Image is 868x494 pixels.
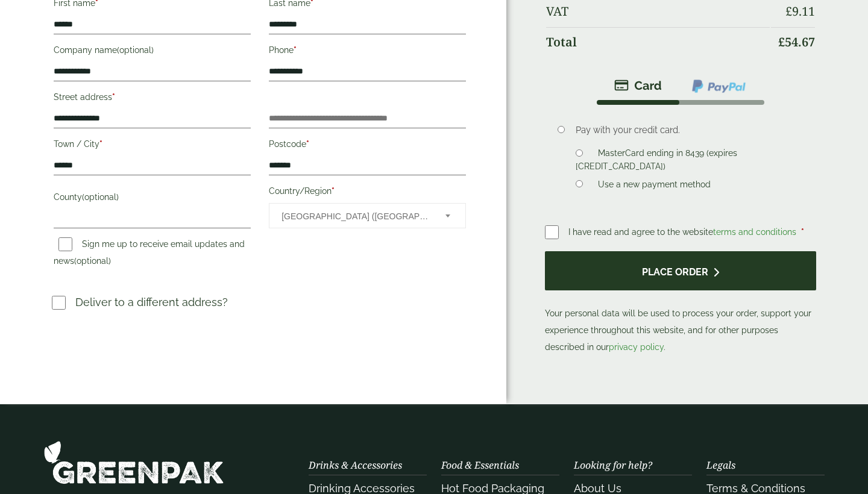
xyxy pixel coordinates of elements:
label: Country/Region [269,183,466,203]
bdi: 9.11 [785,3,815,19]
label: Town / City [54,136,251,156]
abbr: required [294,45,297,55]
abbr: required [99,139,102,149]
abbr: required [306,139,309,149]
bdi: 54.67 [778,34,815,50]
abbr: required [332,186,335,196]
p: Your personal data will be used to process your order, support your experience throughout this we... [545,251,816,355]
span: United Kingdom (UK) [281,204,429,229]
input: Sign me up to receive email updates and news(optional) [58,237,72,251]
span: £ [778,34,785,50]
label: Phone [269,42,466,62]
span: (optional) [82,192,119,202]
p: Pay with your credit card. [576,123,797,137]
img: ppcp-gateway.png [691,78,747,94]
p: Deliver to a different address? [75,294,228,310]
label: Sign me up to receive email updates and news [54,239,245,269]
span: (optional) [74,256,111,266]
a: privacy policy [609,342,664,352]
abbr: required [112,92,115,102]
span: (optional) [117,45,154,55]
a: terms and conditions [713,227,796,237]
span: £ [785,3,792,19]
label: Postcode [269,136,466,156]
label: MasterCard ending in 8439 (expires [CREDIT_CARD_DATA]) [576,148,737,175]
span: I have read and agree to the website [568,227,799,237]
abbr: required [801,227,804,237]
label: County [54,189,251,209]
th: Total [546,27,770,57]
img: stripe.png [614,78,662,93]
button: Place order [545,251,816,290]
img: GreenPak Supplies [43,440,224,484]
label: Street address [54,89,251,109]
label: Use a new payment method [593,180,715,193]
label: Company name [54,42,251,62]
span: Country/Region [269,203,466,228]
